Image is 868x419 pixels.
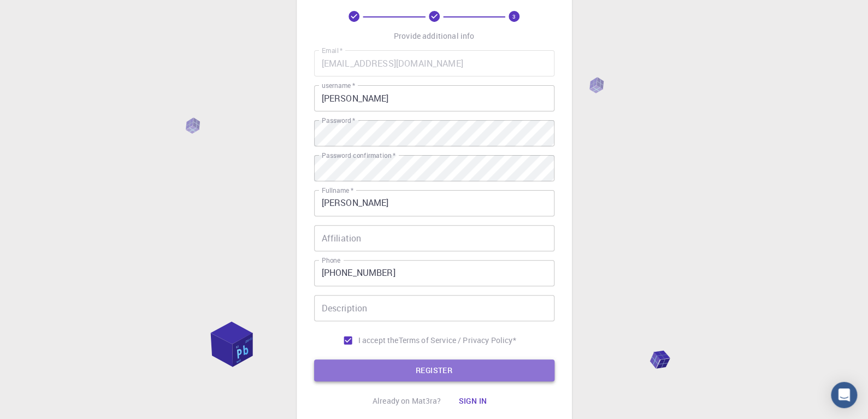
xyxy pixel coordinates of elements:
[322,186,353,195] label: Fullname
[322,116,355,125] label: Password
[831,382,857,408] div: Open Intercom Messenger
[314,359,554,381] button: REGISTER
[512,13,516,20] text: 3
[398,335,516,346] a: Terms of Service / Privacy Policy*
[322,81,355,90] label: username
[373,396,441,406] p: Already on Mat3ra?
[450,390,495,412] button: Sign in
[398,335,516,346] p: Terms of Service / Privacy Policy *
[322,46,343,55] label: Email
[322,256,340,265] label: Phone
[322,151,395,160] label: Password confirmation
[394,31,474,42] p: Provide additional info
[358,335,399,346] span: I accept the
